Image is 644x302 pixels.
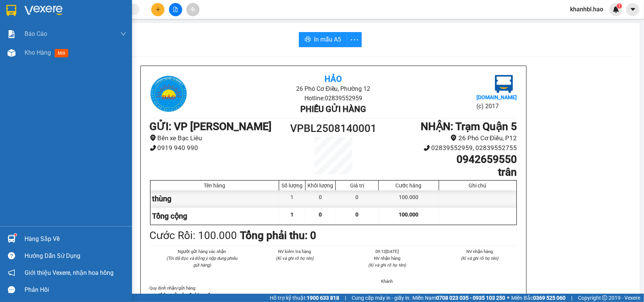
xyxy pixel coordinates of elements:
span: 0 [356,212,359,218]
span: khanhbl.hao [564,5,609,14]
button: caret-down [626,3,639,16]
button: file-add [169,3,182,16]
span: environment [450,135,457,141]
b: [DOMAIN_NAME] [476,94,517,100]
span: Giới thiệu Vexere, nhận hoa hồng [25,268,114,277]
div: Hàng sắp về [25,233,126,245]
img: warehouse-icon [8,235,15,243]
strong: 0369 525 060 [533,295,566,301]
span: 1 [291,212,294,218]
strong: Không vận chuyển hàng cấm. [159,292,215,297]
span: ⚪️ [507,296,509,299]
span: question-circle [8,252,15,259]
li: 02839552959, 02839552755 [379,143,517,153]
img: solution-icon [8,30,15,38]
span: Tổng cộng [152,212,188,221]
li: (c) 2017 [476,101,517,111]
div: 100.000 [379,190,439,207]
i: (Kí và ghi rõ họ tên) [276,256,314,261]
span: down [120,31,126,37]
span: phone [424,145,430,151]
span: 100.000 [399,212,418,218]
b: GỬI : VP [PERSON_NAME] [150,120,272,133]
li: NV kiểm tra hàng [257,248,332,255]
span: more [347,35,361,44]
span: printer [305,36,311,43]
strong: 0708 023 035 - 0935 103 250 [436,295,505,301]
h1: VPBL2508140001 [287,120,380,137]
span: aim [190,7,195,12]
span: 0 [319,212,322,218]
span: In mẫu A5 [314,35,341,44]
li: 26 Phó Cơ Điều, Phường 12 [211,84,456,94]
li: 26 Phó Cơ Điều, Phường 12 [71,18,315,28]
img: logo.jpg [150,75,188,113]
span: | [345,294,346,302]
span: Miền Nam [412,294,505,302]
div: Hướng dẫn sử dụng [25,250,126,262]
button: printerIn mẫu A5 [299,32,347,47]
li: Bến xe Bạc Liêu [150,133,287,143]
i: (Kí và ghi rõ họ tên) [461,256,499,261]
i: (Kí và ghi rõ họ tên) [368,262,406,268]
div: Cước Rồi : 100.000 [150,227,237,244]
img: logo.jpg [495,75,513,93]
div: Tên hàng [152,182,277,189]
span: copyright [602,295,607,300]
li: Hotline: 02839552959 [71,28,315,37]
span: notification [8,269,15,276]
span: caret-down [630,6,636,13]
li: Người gửi hàng xác nhận [165,248,240,255]
button: aim [186,3,200,16]
span: environment [150,135,156,141]
button: plus [151,3,164,16]
h1: trân [379,166,517,179]
img: icon-new-feature [613,6,619,13]
li: 0919 940 990 [150,143,287,153]
span: message [8,286,15,293]
button: more [347,32,362,47]
div: thùng [151,190,280,207]
div: Phản hồi [25,284,126,296]
img: logo.jpg [9,9,47,47]
span: 1 [618,3,621,9]
i: (Tôi đã đọc và đồng ý nộp dung phiếu gửi hàng) [166,256,237,268]
img: warehouse-icon [8,49,15,57]
span: plus [155,7,161,12]
div: Khối lượng [307,182,334,189]
div: 0 [336,190,379,207]
span: | [571,294,572,302]
span: Báo cáo [25,29,47,38]
li: 26 Phó Cơ Điều, P12 [379,133,517,143]
span: phone [150,145,156,151]
b: Phiếu gửi hàng [300,104,366,114]
li: 09:12[DATE] [350,248,425,255]
div: Cước hàng [381,182,437,189]
div: Số lượng [281,182,303,189]
li: NV nhận hàng [443,248,517,255]
img: logo-vxr [6,5,16,16]
div: 1 [279,190,306,207]
sup: 1 [617,3,622,9]
span: file-add [173,7,178,12]
li: NV nhận hàng [350,255,425,262]
span: Cung cấp máy in - giấy in: [352,294,410,302]
div: Ghi chú [441,182,515,189]
b: GỬI : VP [PERSON_NAME] [9,55,132,67]
li: Hotline: 02839552959 [211,94,456,103]
div: Giá trị [338,182,377,189]
span: Miền Bắc [511,294,566,302]
div: 0 [306,190,336,207]
span: Kho hàng [25,49,51,56]
li: Khánh [350,278,425,285]
h1: 0942659550 [379,153,517,166]
b: NHẬN : Trạm Quận 5 [421,120,517,133]
strong: 1900 633 818 [307,295,339,301]
b: Hảo [324,74,342,84]
b: Tổng phải thu: 0 [240,229,317,242]
span: mới [55,49,68,57]
sup: 1 [14,234,17,236]
span: Hỗ trợ kỹ thuật: [270,294,339,302]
